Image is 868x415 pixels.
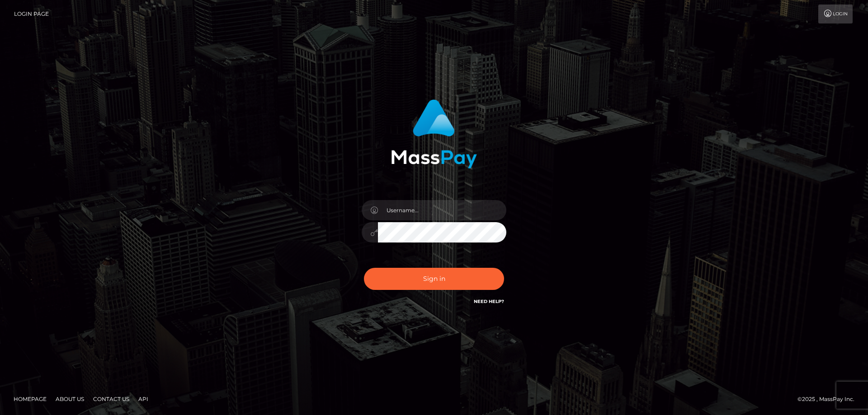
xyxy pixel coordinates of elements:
a: Need Help? [474,298,504,304]
input: Username... [378,200,506,220]
div: © 2025 , MassPay Inc. [797,394,861,404]
a: Login Page [14,5,49,23]
a: Login [818,5,853,23]
button: Sign in [364,268,504,290]
a: Contact Us [90,392,133,406]
a: Homepage [10,392,50,406]
img: MassPay Login [391,99,477,168]
a: API [135,392,152,406]
a: About Us [52,392,88,406]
